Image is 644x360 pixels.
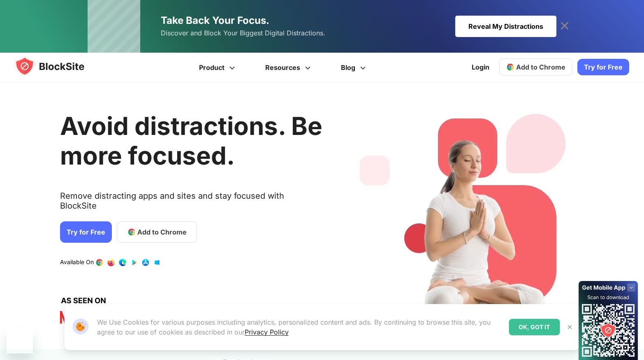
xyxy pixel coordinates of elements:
[499,58,572,76] a: Add to Chrome
[516,63,565,71] span: Add to Chrome
[455,16,556,37] div: Reveal My Distractions
[327,53,382,82] a: Blog
[7,327,33,353] iframe: Button to launch messaging window
[245,328,289,336] a: Privacy Policy
[161,14,269,26] span: Take Back Your Focus.
[251,53,327,82] a: Resources
[577,59,629,75] a: Try for Free
[60,221,112,243] a: Try for Free
[60,258,94,267] text: Available On
[509,319,560,335] div: OK, GOT IT
[97,317,503,337] p: We Use Cookies for various purposes including analytics, personalized content and ads. By continu...
[137,227,187,237] span: Add to Chrome
[117,221,197,243] a: Add to Chrome
[467,57,494,77] a: Login
[506,63,514,71] img: chrome-icon.svg
[60,191,322,217] text: Remove distracting apps and sites and stay focused with BlockSite
[60,111,322,170] h1: Avoid distractions. Be more focused.
[564,322,575,332] button: Close
[15,56,100,76] img: blocksite-icon.5d769676.svg
[566,324,573,330] img: Close
[185,53,251,82] a: Product
[161,27,325,39] span: Discover and Block Your Biggest Digital Distractions.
